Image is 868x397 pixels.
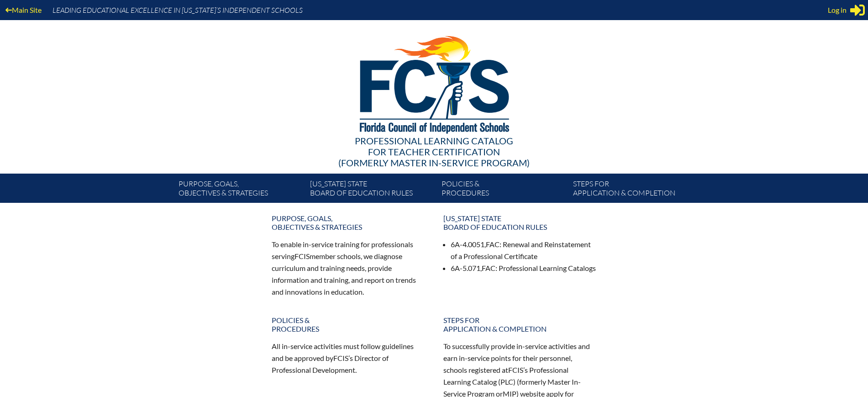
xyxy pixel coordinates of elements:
[333,354,348,362] span: FCIS
[272,340,425,376] p: All in-service activities must follow guidelines and be approved by ’s Director of Professional D...
[482,264,495,272] span: FAC
[500,377,513,386] span: PLC
[171,135,697,168] div: Professional Learning Catalog (formerly Master In-service Program)
[266,210,431,235] a: Purpose, goals,objectives & strategies
[828,5,847,16] span: Log in
[306,177,438,203] a: [US_STATE] StateBoard of Education rules
[451,262,597,274] li: 6A-5.071, : Professional Learning Catalogs
[451,238,597,262] li: 6A-4.0051, : Renewal and Reinstatement of a Professional Certificate
[569,177,701,203] a: Steps forapplication & completion
[272,238,425,297] p: To enable in-service training for professionals serving member schools, we diagnose curriculum an...
[850,3,865,17] svg: Sign in or register
[438,312,602,337] a: Steps forapplication & completion
[438,177,569,203] a: Policies &Procedures
[438,210,602,235] a: [US_STATE] StateBoard of Education rules
[368,146,500,157] span: for Teacher Certification
[266,312,431,337] a: Policies &Procedures
[486,240,500,249] span: FAC
[175,177,306,203] a: Purpose, goals,objectives & strategies
[295,252,310,260] span: FCIS
[2,4,45,16] a: Main Site
[340,20,528,145] img: FCISlogo221.eps
[508,365,523,374] span: FCIS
